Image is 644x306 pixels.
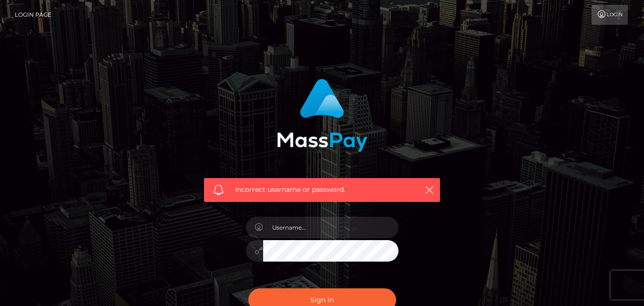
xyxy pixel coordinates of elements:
[235,185,409,195] span: Incorrect username or password.
[15,5,51,25] a: Login Page
[592,5,628,25] a: Login
[277,79,368,152] img: MassPay Login
[263,217,399,238] input: Username...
